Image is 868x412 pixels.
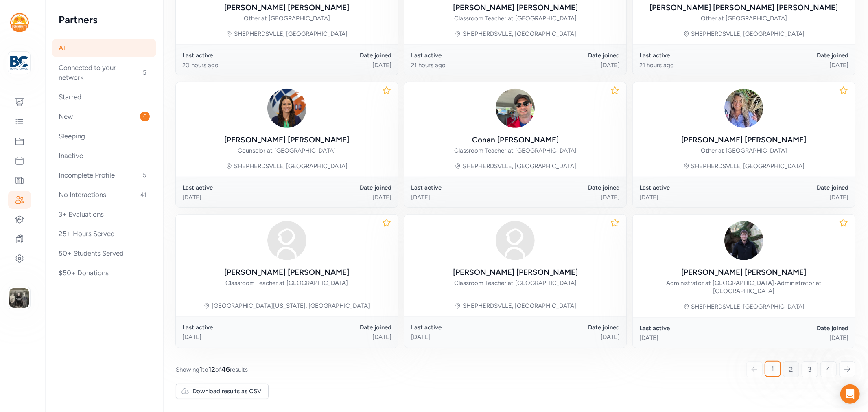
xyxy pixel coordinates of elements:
[52,59,156,86] div: Connected to your network
[192,387,262,395] span: Download results as CSV
[744,334,848,342] div: [DATE]
[840,384,860,404] div: Open Intercom Messenger
[789,364,793,374] span: 2
[724,221,763,260] img: 1bWDXj0PTZWFKAr06Ojo
[783,361,799,377] a: 2
[267,221,306,260] img: avatar38fbb18c.svg
[639,193,744,202] div: [DATE]
[244,14,330,22] div: Other at [GEOGRAPHIC_DATA]
[287,333,391,341] div: [DATE]
[691,162,805,170] div: SHEPHERDSVLLE, [GEOGRAPHIC_DATA]
[52,264,156,282] div: $50+ Donations
[224,267,349,278] div: [PERSON_NAME] [PERSON_NAME]
[221,365,230,373] span: 46
[515,184,620,192] div: Date joined
[724,89,763,128] img: jis2E5DRgOEsopJuK0qg
[52,186,156,204] div: No Interactions
[411,193,516,202] div: [DATE]
[691,302,805,311] div: SHEPHERDSVLLE, [GEOGRAPHIC_DATA]
[515,51,620,59] div: Date joined
[267,89,306,128] img: 4FgtPXRYQTOEXKi8bj00
[515,61,620,69] div: [DATE]
[515,323,620,331] div: Date joined
[411,333,516,341] div: [DATE]
[454,14,577,22] div: Classroom Teacher at [GEOGRAPHIC_DATA]
[774,279,777,287] span: •
[639,61,744,69] div: 21 hours ago
[639,324,744,332] div: Last active
[744,324,848,332] div: Date joined
[234,162,348,170] div: SHEPHERDSVLLE, [GEOGRAPHIC_DATA]
[650,2,838,13] div: [PERSON_NAME] [PERSON_NAME] [PERSON_NAME]
[52,225,156,243] div: 25+ Hours Served
[224,2,349,13] div: [PERSON_NAME] [PERSON_NAME]
[411,184,516,192] div: Last active
[682,267,807,278] div: [PERSON_NAME] [PERSON_NAME]
[496,221,535,260] img: avatar38fbb18c.svg
[826,364,831,374] span: 4
[411,51,516,59] div: Last active
[287,323,391,331] div: Date joined
[234,30,348,38] div: SHEPHERDSVLLE, [GEOGRAPHIC_DATA]
[182,51,287,59] div: Last active
[10,54,28,72] img: logo
[176,384,269,399] button: Download results as CSV
[639,184,744,192] div: Last active
[287,61,391,69] div: [DATE]
[744,193,848,202] div: [DATE]
[411,61,516,69] div: 21 hours ago
[225,279,348,287] div: Classroom Teacher at [GEOGRAPHIC_DATA]
[772,364,774,374] span: 1
[496,89,535,128] img: j5dsHdIESTuZEFF2AZ4C
[808,364,812,374] span: 3
[287,51,391,59] div: Date joined
[182,61,287,69] div: 20 hours ago
[52,244,156,262] div: 50+ Students Served
[744,184,848,192] div: Date joined
[176,364,248,374] span: Showing to of results
[639,51,744,59] div: Last active
[802,361,818,377] a: 3
[182,333,287,341] div: [DATE]
[238,147,336,155] div: Counselor at [GEOGRAPHIC_DATA]
[140,68,150,77] span: 5
[454,147,577,155] div: Classroom Teacher at [GEOGRAPHIC_DATA]
[52,127,156,145] div: Sleeping
[182,193,287,202] div: [DATE]
[212,302,370,310] div: [GEOGRAPHIC_DATA][US_STATE], [GEOGRAPHIC_DATA]
[52,147,156,164] div: Inactive
[472,134,559,146] div: Conan [PERSON_NAME]
[52,166,156,184] div: Incomplete Profile
[52,205,156,223] div: 3+ Evaluations
[744,61,848,69] div: [DATE]
[59,13,150,26] h2: Partners
[208,365,215,373] span: 12
[182,323,287,331] div: Last active
[463,30,576,38] div: SHEPHERDSVLLE, [GEOGRAPHIC_DATA]
[454,279,577,287] div: Classroom Teacher at [GEOGRAPHIC_DATA]
[140,112,150,121] span: 6
[140,170,150,180] span: 5
[515,333,620,341] div: [DATE]
[639,334,744,342] div: [DATE]
[182,184,287,192] div: Last active
[52,88,156,106] div: Starred
[639,279,848,295] div: Administrator at [GEOGRAPHIC_DATA] Administrator at [GEOGRAPHIC_DATA]
[10,13,29,32] img: logo
[701,147,787,155] div: Other at [GEOGRAPHIC_DATA]
[287,184,391,192] div: Date joined
[453,267,578,278] div: [PERSON_NAME] [PERSON_NAME]
[453,2,578,13] div: [PERSON_NAME] [PERSON_NAME]
[820,361,837,377] a: 4
[744,51,848,59] div: Date joined
[411,323,516,331] div: Last active
[515,193,620,202] div: [DATE]
[691,30,805,38] div: SHEPHERDSVLLE, [GEOGRAPHIC_DATA]
[701,14,787,22] div: Other at [GEOGRAPHIC_DATA]
[199,365,202,373] span: 1
[52,107,156,125] div: New
[137,190,150,199] span: 41
[463,302,576,310] div: SHEPHERDSVLLE, [GEOGRAPHIC_DATA]
[52,39,156,57] div: All
[682,134,807,146] div: [PERSON_NAME] [PERSON_NAME]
